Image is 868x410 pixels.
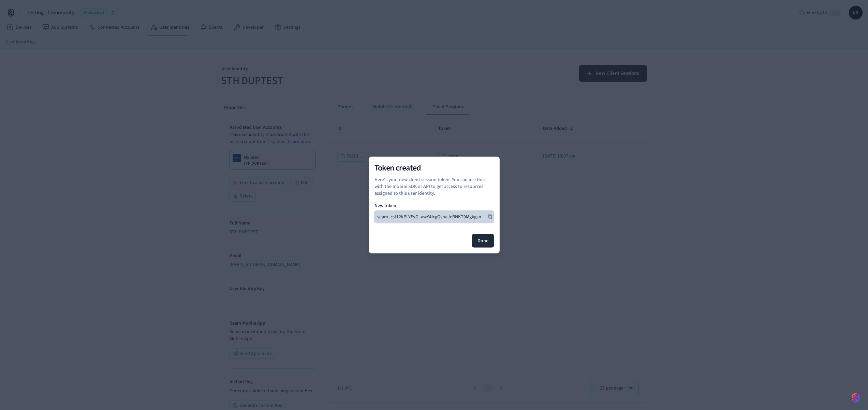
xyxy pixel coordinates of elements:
button: seam_cst12kPLYFyG_awY4fcgQsnaJeBNKT9Mgkgsn [374,211,494,223]
p: Here's your new client session token. You can use this with the mobile SDK or API to get access t... [374,176,494,197]
button: Done [472,234,494,248]
h2: Token created [374,163,494,174]
img: SeamLogoGradient.69752ec5.svg [852,392,860,403]
p: New token [374,202,494,209]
